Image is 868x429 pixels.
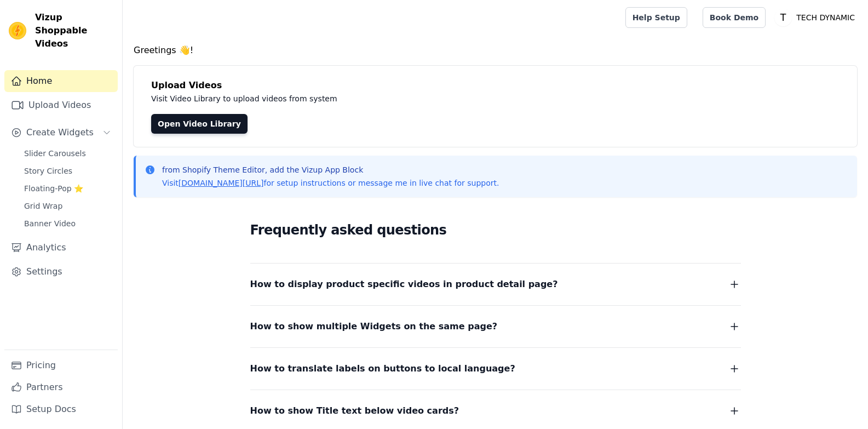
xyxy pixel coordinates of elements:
a: Floating-Pop ⭐ [18,181,118,196]
button: How to display product specific videos in product detail page? [250,277,741,292]
text: T [780,12,786,23]
a: Settings [4,261,118,283]
button: How to show Title text below video cards? [250,403,741,419]
button: T TECH DYNAMIC [774,8,859,27]
p: TECH DYNAMIC [792,8,859,27]
p: Visit for setup instructions or message me in live chat for support. [162,178,499,188]
p: from Shopify Theme Editor, add the Vizup App Block [162,164,499,175]
a: Book Demo [703,7,766,28]
a: Upload Videos [4,94,118,116]
span: How to display product specific videos in product detail page? [250,277,558,292]
span: Slider Carousels [24,148,86,159]
a: Open Video Library [151,114,248,134]
a: Banner Video [18,216,118,231]
span: Grid Wrap [24,201,62,211]
a: Home [4,70,118,92]
span: Floating-Pop ⭐ [24,183,83,194]
span: How to show multiple Widgets on the same page? [250,319,498,334]
h2: Frequently asked questions [250,219,741,241]
p: Visit Video Library to upload videos from system [151,92,642,105]
button: Create Widgets [4,122,118,144]
a: Setup Docs [4,398,118,420]
button: How to show multiple Widgets on the same page? [250,319,741,334]
span: Banner Video [24,218,76,229]
span: Vizup Shoppable Videos [35,11,113,50]
a: [DOMAIN_NAME][URL] [179,179,264,187]
h4: Upload Videos [151,79,840,92]
a: Analytics [4,237,118,259]
span: How to show Title text below video cards? [250,403,459,419]
h4: Greetings 👋! [134,44,857,57]
a: Partners [4,376,118,398]
span: How to translate labels on buttons to local language? [250,361,515,376]
span: Create Widgets [26,126,94,139]
img: Vizup [9,22,26,39]
a: Slider Carousels [18,146,118,161]
span: Story Circles [24,165,72,176]
a: Story Circles [18,163,118,179]
button: How to translate labels on buttons to local language? [250,361,741,376]
a: Help Setup [625,7,687,28]
a: Grid Wrap [18,198,118,214]
a: Pricing [4,354,118,376]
